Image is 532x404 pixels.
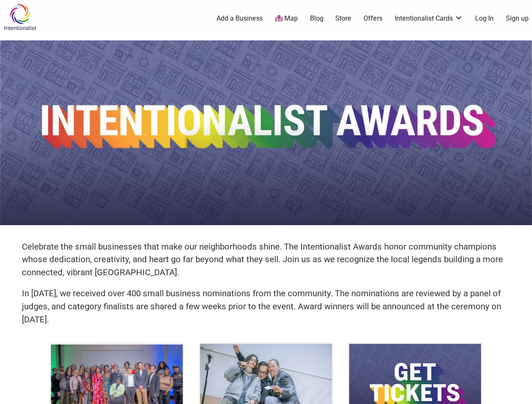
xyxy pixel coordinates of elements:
[310,14,323,23] a: Blog
[22,240,511,279] p: Celebrate the small businesses that make our neighborhoods shine. The Intentionalist Awards honor...
[217,14,263,23] a: Add a Business
[275,14,298,24] a: Map
[506,14,529,23] a: Sign up
[395,14,463,23] a: Intentionalist Cards
[364,14,382,23] a: Offers
[22,287,511,326] p: In [DATE], we received over 400 small business nominations from the community. The nominations ar...
[335,14,351,23] a: Store
[475,14,494,23] a: Log In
